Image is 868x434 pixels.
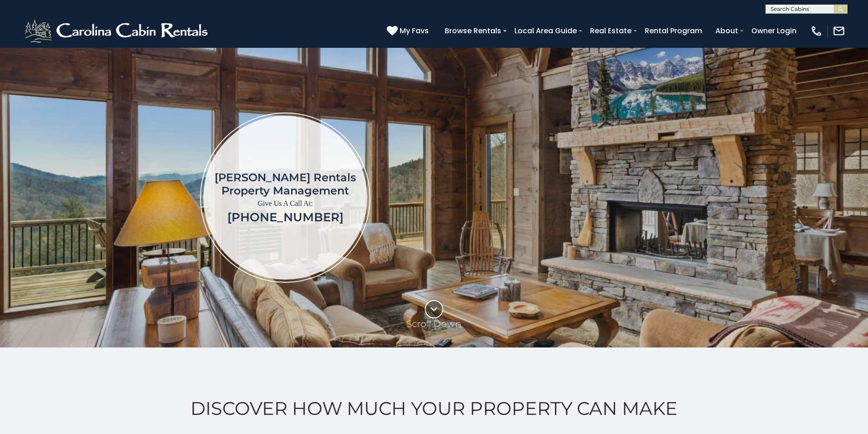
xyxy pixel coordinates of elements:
img: phone-regular-white.png [810,25,823,37]
a: About [711,23,743,39]
img: mail-regular-white.png [832,25,845,37]
a: My Favs [387,25,431,37]
a: Rental Program [640,23,707,39]
a: Local Area Guide [510,23,581,39]
a: Owner Login [747,23,801,39]
iframe: New Contact Form [517,75,815,320]
img: White-1-2.png [23,17,212,45]
a: Browse Rentals [440,23,506,39]
p: Give Us A Call At: [215,197,356,210]
a: Real Estate [586,23,636,39]
a: [PHONE_NUMBER] [227,210,344,225]
h1: [PERSON_NAME] Rentals Property Management [215,171,356,197]
p: Scroll Down [406,318,462,329]
h2: Discover How Much Your Property Can Make [23,398,845,419]
span: My Favs [400,25,429,36]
